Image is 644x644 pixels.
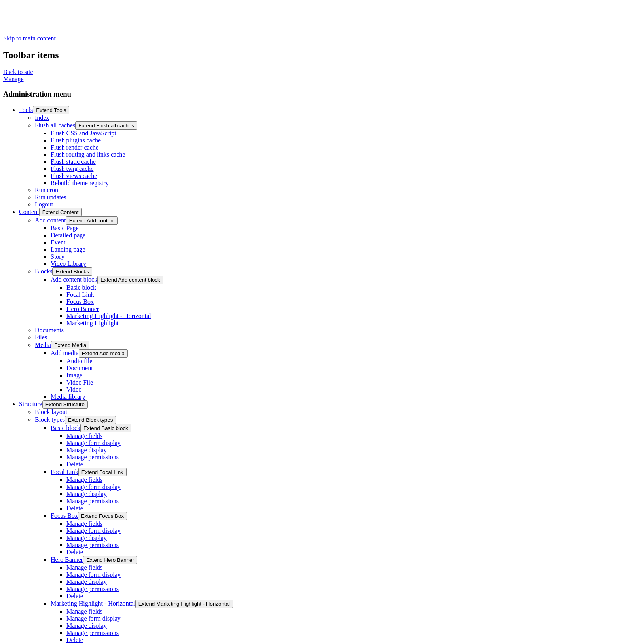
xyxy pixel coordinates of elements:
[36,107,53,113] span: Extend
[19,106,33,113] a: Tools
[66,527,121,534] a: Manage form display
[138,601,155,607] span: Extend
[35,114,49,121] a: Index
[51,165,93,172] a: Flush twig cache
[66,298,94,305] a: Focus Box
[66,313,151,319] a: Marketing Highlight - Horizontal
[101,425,128,431] span: Basic block
[66,491,107,497] a: Manage display
[39,208,82,216] button: Extend Content
[51,253,64,260] a: Story
[51,225,79,231] a: Basic Page
[66,629,119,636] a: Manage permissions
[51,276,97,283] a: Add content block
[42,400,88,409] button: Extend Structure
[51,180,109,186] a: Rebuild theme registry
[3,68,33,75] a: Back to site
[51,239,65,246] a: Event
[66,358,92,364] a: Audio file
[118,277,160,283] span: Add content block
[81,469,98,475] span: Extend
[33,106,69,114] button: Extend Tools
[3,50,641,61] h2: Toolbar items
[51,144,98,151] a: Flush render cache
[81,513,98,519] span: Extend
[66,372,82,379] a: Image
[83,556,137,564] button: Extend Hero Banner
[35,201,53,208] a: Logout
[66,593,83,599] a: Delete
[74,269,89,275] span: Blocks
[97,276,163,284] button: Extend Add content block
[51,130,116,136] a: Flush CSS and JavaScript
[86,417,113,423] span: Block types
[35,334,47,341] a: Files
[66,549,83,555] a: Delete
[51,556,83,563] a: Hero Banner
[99,350,125,356] span: Add media
[51,424,80,431] a: Basic block
[51,172,97,179] a: Flush views cache
[42,209,59,215] span: Extend
[60,209,79,215] span: Content
[66,365,93,371] a: Document
[66,571,121,578] a: Manage form display
[35,416,65,423] a: Block types
[52,267,92,276] button: Extend Blocks
[51,158,96,165] a: Flush static cache
[78,512,127,520] button: Extend Focus Box
[66,585,119,592] a: Manage permissions
[35,122,75,129] a: Flush all caches
[79,349,128,358] button: Extend Add media
[66,615,121,622] a: Manage form display
[66,305,99,312] a: Hero Banner
[156,601,230,607] span: Marketing Highlight - Horizontal
[68,417,85,423] span: Extend
[51,468,78,475] a: Focal Link
[19,208,39,215] a: Content
[66,505,83,511] a: Delete
[66,291,94,298] a: Focal Link
[66,520,102,527] a: Manage fields
[66,483,121,490] a: Manage form display
[66,386,81,393] a: Video
[66,379,93,386] a: Video File
[99,469,123,475] span: Focal Link
[51,512,78,519] a: Focus Box
[35,409,67,415] a: Block layout
[45,402,62,407] span: Extend
[87,218,115,224] span: Add content
[66,216,118,225] button: Extend Add content
[51,600,135,607] a: Marketing Highlight - Horizontal
[19,401,42,407] a: Structure
[66,564,102,571] a: Manage fields
[35,268,52,275] a: Blocks
[35,187,58,193] a: Run cron
[66,608,102,615] a: Manage fields
[66,636,83,643] a: Delete
[78,123,95,129] span: Extend
[35,217,66,224] a: Add content
[66,461,83,468] a: Delete
[63,402,85,407] span: Structure
[66,454,119,460] a: Manage permissions
[135,600,233,608] button: Extend Marketing Highlight - Horizontal
[51,260,86,267] a: Video Library
[99,513,124,519] span: Focus Box
[51,151,125,158] a: Flush routing and links cache
[65,416,116,424] button: Extend Block types
[51,137,101,144] a: Flush plugins cache
[66,284,96,291] a: Basic block
[83,425,100,431] span: Extend
[54,107,66,113] span: Tools
[66,534,107,541] a: Manage display
[69,218,86,224] span: Extend
[66,498,119,504] a: Manage permissions
[66,578,107,585] a: Manage display
[104,557,134,563] span: Hero Banner
[55,269,72,275] span: Extend
[3,76,24,82] a: Manage
[51,393,85,400] a: Media library
[66,439,121,446] a: Manage form display
[66,447,107,453] a: Manage display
